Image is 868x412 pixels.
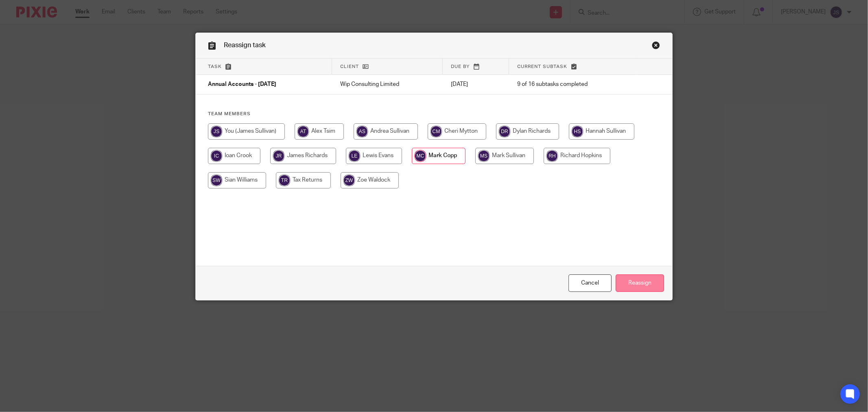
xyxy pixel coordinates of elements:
[208,82,276,88] span: Annual Accounts - [DATE]
[568,274,612,292] a: Close this dialog window
[509,75,636,94] td: 9 of 16 subtasks completed
[340,64,359,69] span: Client
[224,42,266,48] span: Reassign task
[208,64,222,69] span: Task
[616,274,664,292] input: Reassign
[208,111,660,117] h4: Team members
[451,64,470,69] span: Due by
[451,80,501,88] p: [DATE]
[652,41,660,52] a: Close this dialog window
[517,64,567,69] span: Current subtask
[340,80,435,88] p: Wip Consulting Limited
